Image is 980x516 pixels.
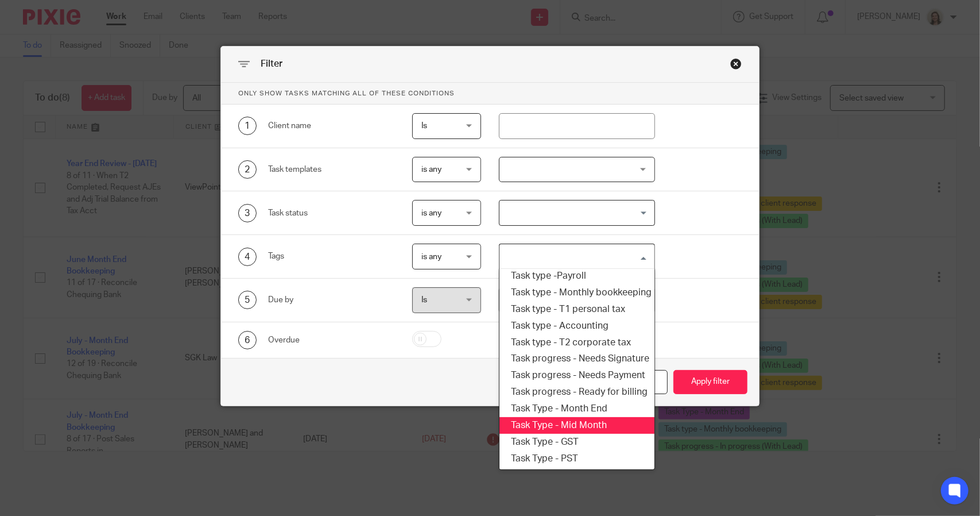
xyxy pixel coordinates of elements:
[268,294,394,306] div: Due by
[268,251,394,262] div: Tags
[261,59,282,68] span: Filter
[421,122,427,130] span: Is
[238,248,257,266] div: 4
[499,434,654,450] li: Task Type - GST
[238,291,257,309] div: 5
[421,253,441,261] span: is any
[238,331,257,349] div: 6
[421,296,427,304] span: Is
[499,200,654,226] div: Search for option
[499,450,654,467] li: Task Type - PST
[730,58,742,70] div: Close this dialog window
[238,204,257,222] div: 3
[221,83,759,105] p: Only show tasks matching all of these conditions
[499,301,654,318] li: Task type - T1 personal tax
[499,367,654,384] li: Task progress - Needs Payment
[421,165,441,174] span: is any
[238,160,257,179] div: 2
[268,207,394,219] div: Task status
[499,268,654,284] li: Task type -Payroll
[499,244,654,269] div: Search for option
[268,120,394,132] div: Client name
[499,401,654,417] li: Task Type - Month End
[499,334,654,351] li: Task type - T2 corporate tax
[499,318,654,334] li: Task type - Accounting
[501,203,648,223] input: Search for option
[673,370,747,395] button: Apply filter
[499,384,654,401] li: Task progress - Ready for billing
[268,334,394,346] div: Overdue
[268,164,394,175] div: Task templates
[499,351,654,367] li: Task progress - Needs Signature
[238,117,257,135] div: 1
[501,247,648,267] input: Search for option
[499,284,654,301] li: Task type - Monthly bookkeeping
[499,417,654,434] li: Task Type - Mid Month
[421,209,441,217] span: is any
